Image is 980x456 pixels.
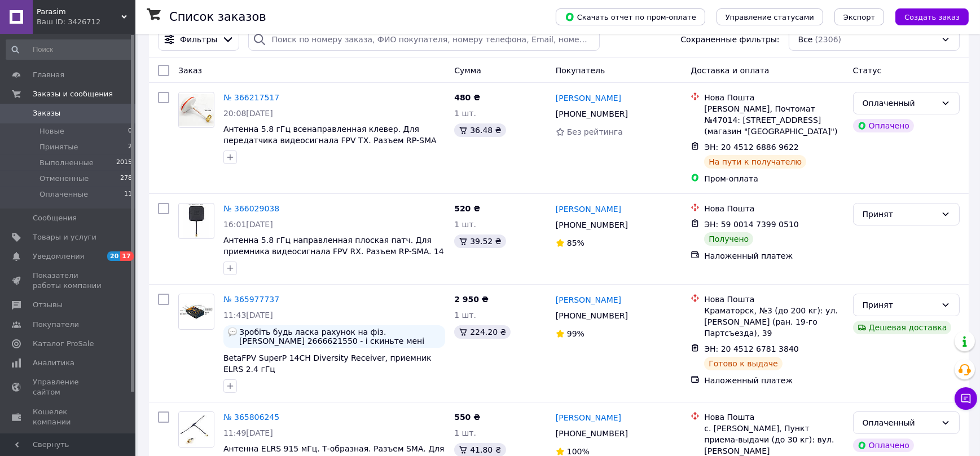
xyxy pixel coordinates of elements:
[39,174,89,184] span: Отмененные
[556,412,621,423] a: [PERSON_NAME]
[815,35,842,44] span: (2306)
[565,12,696,22] span: Скачать отчет по пром-оплате
[180,34,217,45] span: Фильтры
[120,174,132,184] span: 278
[33,339,94,349] span: Каталог ProSale
[179,304,214,320] img: Фото товару
[248,28,600,51] input: Поиск по номеру заказа, ФИО покупателя, номеру телефона, Email, номеру накладной
[124,189,132,200] span: 11
[553,426,630,441] div: [PHONE_NUMBER]
[853,66,882,75] span: Статус
[904,13,960,21] span: Создать заказ
[704,103,843,137] div: [PERSON_NAME], Почтомат №47014: [STREET_ADDRESS] (магазин "[GEOGRAPHIC_DATA]")
[33,300,63,310] span: Отзывы
[454,234,506,248] div: 39.52 ₴
[884,12,969,21] a: Создать заказ
[704,411,843,423] div: Нова Пошта
[179,94,214,125] img: Фото товару
[704,155,806,169] div: На пути к получателю
[223,353,432,374] a: BetaFPV SuperP 14CH Diversity Receiver, приемник ELRS 2.4 гГц
[178,92,214,128] a: Фото товару
[223,413,279,422] a: № 365806245
[863,417,937,429] div: Оплаченный
[33,232,96,242] span: Товары и услуги
[717,8,823,25] button: Управление статусами
[454,325,511,339] div: 224.20 ₴
[704,220,799,229] span: ЭН: 59 0014 7399 0510
[895,8,969,25] button: Создать заказ
[556,66,605,75] span: Покупатель
[691,66,769,75] span: Доставка и оплата
[704,305,843,339] div: Краматорск, №3 (до 200 кг): ул. [PERSON_NAME] (ран. 19-го Партсъезда), 39
[567,447,590,456] span: 100%
[863,208,937,220] div: Принят
[179,412,214,447] img: Фото товару
[704,232,753,246] div: Получено
[454,123,506,137] div: 36.48 ₴
[704,344,799,353] span: ЭН: 20 4512 6781 3840
[834,8,884,25] button: Экспорт
[33,271,104,291] span: Показатели работы компании
[107,251,120,261] span: 20
[223,220,273,229] span: 16:01[DATE]
[37,7,121,17] span: Parasim
[454,295,489,304] span: 2 950 ₴
[183,203,210,238] img: Фото товару
[853,439,914,452] div: Оплачено
[33,358,74,368] span: Аналитика
[556,8,705,25] button: Скачать отчет по пром-оплате
[223,311,273,320] span: 11:43[DATE]
[704,173,843,184] div: Пром-оплата
[863,299,937,311] div: Принят
[239,327,441,346] span: Зробіть будь ласка рахунок на фіз.[PERSON_NAME] 2666621550 - і скиньте мені його на вайбер [PHONE...
[863,97,937,109] div: Оплаченный
[39,158,94,168] span: Выполненные
[223,125,437,156] a: Антенна 5.8 гГц всенаправленная клевер. Для передатчика видеосигнала FPV TX. Разъем RP-SMA углово...
[454,93,480,102] span: 480 ₴
[223,236,444,267] a: Антенна 5.8 гГц направленная плоская патч. Для приемника видеосигнала FPV RX. Разъем RP-SMA. 14 dBi
[178,411,214,448] a: Фото товару
[223,109,273,118] span: 20:08[DATE]
[169,10,266,24] h1: Список заказов
[704,375,843,386] div: Наложенный платеж
[704,294,843,305] div: Нова Пошта
[128,126,132,136] span: 0
[454,109,476,118] span: 1 шт.
[223,295,279,304] a: № 365977737
[33,320,79,330] span: Покупатели
[556,294,621,306] a: [PERSON_NAME]
[116,158,132,168] span: 2015
[178,203,214,239] a: Фото товару
[553,217,630,233] div: [PHONE_NUMBER]
[454,220,476,229] span: 1 шт.
[704,143,799,152] span: ЭН: 20 4512 6886 9622
[128,142,132,152] span: 2
[39,126,64,136] span: Новые
[33,108,60,118] span: Заказы
[798,34,813,45] span: Все
[33,251,84,262] span: Уведомления
[178,66,202,75] span: Заказ
[33,213,77,223] span: Сообщения
[853,321,952,334] div: Дешевая доставка
[704,250,843,262] div: Наложенный платеж
[726,13,814,21] span: Управление статусами
[33,407,104,427] span: Кошелек компании
[704,92,843,103] div: Нова Пошта
[223,428,273,437] span: 11:49[DATE]
[223,93,279,102] a: № 366217517
[553,106,630,122] div: [PHONE_NUMBER]
[454,66,481,75] span: Сумма
[556,92,621,104] a: [PERSON_NAME]
[33,89,113,99] span: Заказы и сообщения
[553,308,630,324] div: [PHONE_NUMBER]
[33,377,104,397] span: Управление сайтом
[39,142,78,152] span: Принятые
[567,127,623,136] span: Без рейтинга
[39,189,88,200] span: Оплаченные
[567,329,585,338] span: 99%
[454,204,480,213] span: 520 ₴
[6,39,133,60] input: Поиск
